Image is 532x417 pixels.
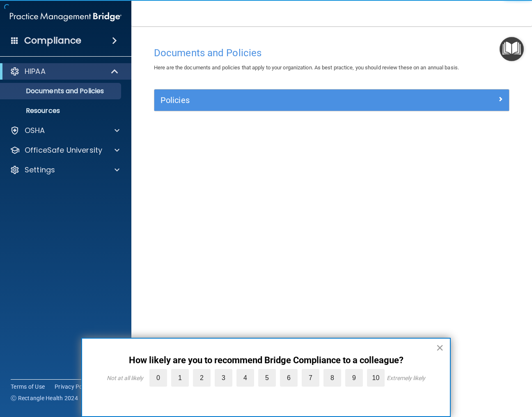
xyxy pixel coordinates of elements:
[390,359,522,392] iframe: Drift Widget Chat Controller
[5,87,117,95] p: Documents and Policies
[154,48,509,58] h4: Documents and Policies
[171,369,189,387] label: 1
[345,369,363,387] label: 9
[193,369,211,387] label: 2
[25,165,55,175] p: Settings
[280,369,298,387] label: 6
[500,37,524,61] button: Open Resource Center
[149,369,167,387] label: 0
[107,375,143,381] div: Not at all likely
[236,369,254,387] label: 4
[302,369,319,387] label: 7
[99,355,433,366] p: How likely are you to recommend Bridge Compliance to a colleague?
[367,369,385,387] label: 10
[24,35,81,46] h4: Compliance
[323,369,341,387] label: 8
[25,145,102,155] p: OfficeSafe University
[25,66,46,76] p: HIPAA
[55,383,92,391] a: Privacy Policy
[5,107,117,115] p: Resources
[10,9,122,25] img: PMB logo
[258,369,276,387] label: 5
[154,64,459,71] span: Here are the documents and policies that apply to your organization. As best practice, you should...
[11,383,45,391] a: Terms of Use
[436,341,444,354] button: Close
[215,369,232,387] label: 3
[161,96,414,105] h5: Policies
[25,126,45,135] p: OSHA
[387,375,425,381] div: Extremely likely
[11,394,78,402] span: Ⓒ Rectangle Health 2024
